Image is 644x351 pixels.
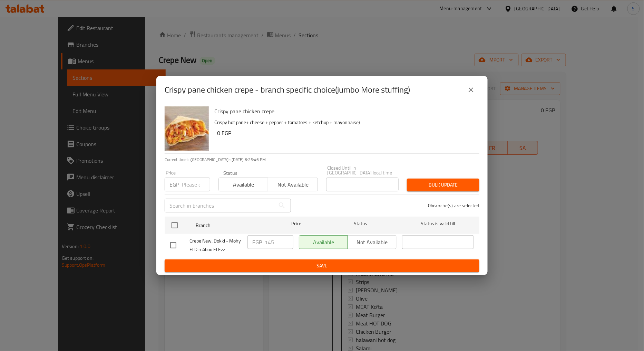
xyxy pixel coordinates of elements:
[463,82,479,98] button: close
[165,156,479,163] p: Current time in [GEOGRAPHIC_DATA] is [DATE] 8:25:46 PM
[170,262,474,270] span: Save
[218,178,268,191] button: Available
[402,219,474,228] span: Status is valid till
[165,84,410,95] h2: Crispy pane chicken crepe - branch specific choice(jumbo More stuffing)
[428,202,479,209] p: 0 branche(s) are selected
[165,106,209,151] img: Crispy pane chicken crepe
[273,219,319,228] span: Price
[265,235,293,249] input: Please enter price
[165,259,479,272] button: Save
[214,106,474,116] h6: Crispy pane chicken crepe
[189,237,242,254] span: Crepe New, Dokki - Mohy El Din Abou El Ezz
[412,181,474,189] span: Bulk update
[217,128,474,138] h6: 0 EGP
[165,199,275,212] input: Search in branches
[169,180,179,189] p: EGP
[182,178,210,191] input: Please enter price
[271,180,315,190] span: Not available
[268,178,318,191] button: Not available
[252,238,262,246] p: EGP
[196,221,268,230] span: Branch
[214,118,474,127] p: Crispy hot pane+ cheese + pepper + tomatoes + ketchup + mayonnaise)
[407,179,479,191] button: Bulk update
[325,219,397,228] span: Status
[222,180,265,190] span: Available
